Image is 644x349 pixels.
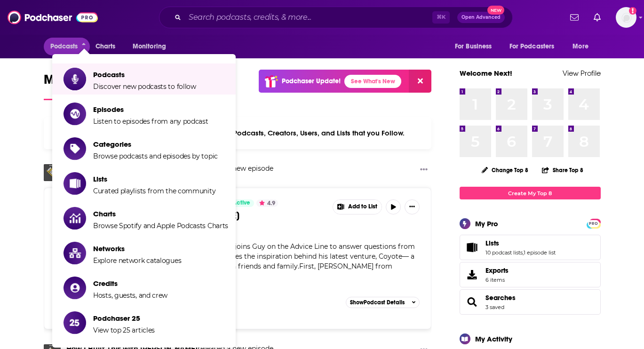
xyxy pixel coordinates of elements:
[629,7,636,15] svg: Add a profile image
[616,7,636,28] span: Logged in as systemsteam
[93,105,208,114] span: Episodes
[475,219,498,228] div: My Pro
[348,203,377,210] span: Add to List
[485,293,516,302] a: Searches
[95,40,116,53] span: Charts
[616,7,636,28] img: User Profile
[461,15,501,20] span: Open Advanced
[93,244,181,253] span: Networks
[460,235,601,260] span: Lists
[572,40,588,53] span: More
[44,38,90,56] button: close menu
[503,38,568,56] button: open menu
[460,187,601,199] a: Create My Top 8
[588,220,599,227] a: PRO
[344,75,401,88] a: See What's New
[460,289,601,315] span: Searches
[93,291,167,300] span: Hosts, guests, and crew
[405,199,420,214] button: Show More Button
[487,6,504,15] span: New
[256,199,278,207] button: 4.9
[93,326,155,334] span: View top 25 articles
[126,38,178,56] button: open menu
[476,164,534,176] button: Change Top 8
[93,70,196,79] span: Podcasts
[44,164,61,181] img: How I Built This with Guy Raz
[185,10,432,25] input: Search podcasts, credits, & more...
[616,7,636,28] button: Show profile menu
[590,9,604,25] a: Show notifications dropdown
[50,40,78,53] span: Podcasts
[485,266,509,275] span: Exports
[588,220,599,227] span: PRO
[93,174,215,183] span: Lists
[524,249,556,256] a: 1 episode list
[93,314,155,323] span: Podchaser 25
[93,222,228,230] span: Browse Spotify and Apple Podcasts Charts
[346,297,420,308] button: ShowPodcast Details
[282,77,341,85] p: Podchaser Update!
[133,40,166,53] span: Monitoring
[541,161,584,179] button: Share Top 8
[416,164,431,176] button: Show More Button
[485,277,509,283] span: 6 items
[523,249,524,256] span: ,
[8,8,98,26] img: Podchaser - Follow, Share and Rate Podcasts
[457,12,505,23] button: Open AdvancedNew
[463,295,482,309] a: Searches
[44,71,94,93] span: My Feed
[432,11,450,24] span: ⌘ K
[485,239,556,247] a: Lists
[455,40,492,53] span: For Business
[93,140,218,149] span: Categories
[463,268,482,281] span: Exports
[93,82,196,91] span: Discover new podcasts to follow
[93,256,181,265] span: Explore network catalogues
[485,249,523,256] a: 10 podcast lists
[475,334,512,343] div: My Activity
[566,9,582,25] a: Show notifications dropdown
[333,200,382,214] button: Show More Button
[509,40,555,53] span: For Podcasters
[44,117,432,149] div: Your personalized Feed is curated based on the Podcasts, Creators, Users, and Lists that you Follow.
[448,38,504,56] button: open menu
[93,209,228,218] span: Charts
[350,299,405,306] span: Show Podcast Details
[485,304,504,310] a: 3 saved
[566,38,600,56] button: open menu
[93,152,218,160] span: Browse podcasts and episodes by topic
[485,239,499,247] span: Lists
[44,71,94,100] a: My Feed
[563,69,601,78] a: View Profile
[93,117,208,126] span: Listen to episodes from any podcast
[93,187,215,195] span: Curated playlists from the community
[460,69,512,78] a: Welcome Next!
[93,279,167,288] span: Credits
[460,262,601,287] a: Exports
[159,7,513,28] div: Search podcasts, credits, & more...
[463,241,482,254] a: Lists
[89,38,121,56] a: Charts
